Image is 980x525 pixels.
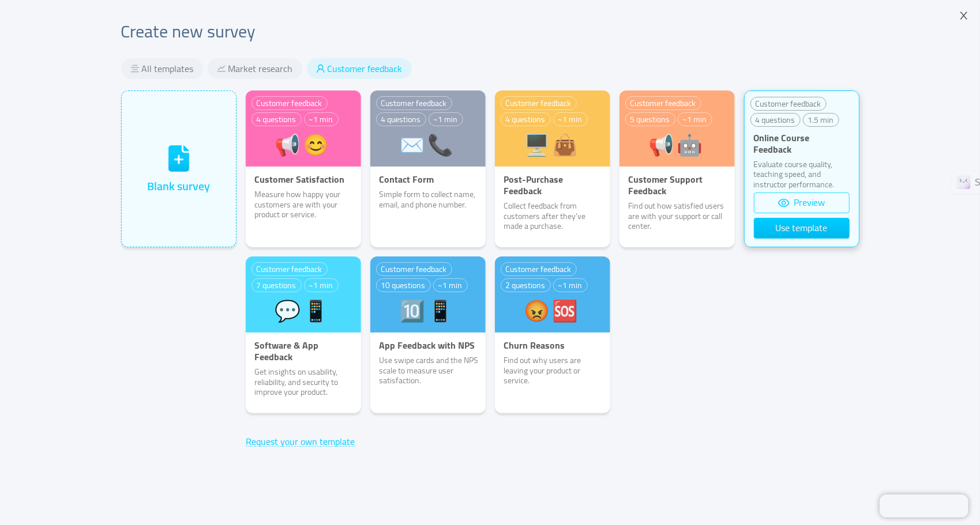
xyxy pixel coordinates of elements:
[370,356,486,386] p: Use swipe cards and the NPS scale to measure user satisfaction.
[750,97,827,111] div: Customer feedback
[316,64,325,73] i: icon: user
[251,96,328,110] div: Customer feedback
[376,134,480,155] div: ✉️📞️️️
[495,339,610,351] p: Churn Reasons
[376,300,480,321] div: 🔟📱
[678,112,712,126] div: ~1 min
[246,173,361,185] p: Customer Satisfaction
[376,278,431,292] div: 10 questions
[304,112,339,126] div: ~1 min
[376,112,426,126] div: 4 questions
[251,300,355,321] div: 💬📱
[246,436,356,447] button: Request your own template
[553,112,588,126] div: ~1 min
[328,63,403,74] span: Customer feedback
[246,436,864,447] a: Request your own template
[495,173,610,197] p: Post-Purchase Feedback
[803,113,839,127] div: 1.5 min
[501,112,551,126] div: 4 questions
[619,173,735,197] p: Customer Support Feedback
[246,367,361,398] p: Get insights on usability, reliability, and security to improve your product.
[495,201,610,232] p: Collect feedback from customers after they’ve made a purchase.
[304,278,339,292] div: ~1 min
[246,190,361,220] p: Measure how happy your customers are with your product or service.
[754,192,850,213] button: icon: eyePreview
[429,112,463,126] div: ~1 min
[553,278,588,292] div: ~1 min
[750,113,801,127] div: 4 questions
[251,112,302,126] div: 4 questions
[251,278,302,292] div: 7 questions
[370,173,486,185] p: Contact Form
[130,64,140,73] i: icon: align-center
[142,63,194,74] span: All templates
[246,339,361,362] p: Software & App Feedback
[251,262,328,276] div: Customer feedback
[147,177,210,195] div: Blank survey
[501,300,604,321] div: 😡🆘
[501,278,551,292] div: 2 questions
[370,190,486,210] p: Simple form to collect name, email, and phone number.
[754,218,850,239] button: Use template
[501,134,604,155] div: 🖥️👜
[433,278,468,292] div: ~1 min
[251,134,355,155] div: 📢😊️
[228,63,293,74] span: Market research
[376,262,452,276] div: Customer feedback
[745,132,859,155] p: Online Course Feedback
[959,10,969,21] i: icon: close
[501,262,577,276] div: Customer feedback
[619,201,735,232] p: Find out how satisfied users are with your support or call center.
[376,96,452,110] div: Customer feedback
[501,96,577,110] div: Customer feedback
[217,64,226,73] i: icon: stock
[625,134,729,155] div: 📢🤖
[121,18,859,44] h2: Create new survey
[880,494,968,518] iframe: Chatra live chat
[625,96,701,110] div: Customer feedback
[495,356,610,386] p: Find out why users are leaving your product or service.
[625,112,675,126] div: 5 questions
[370,339,486,351] p: App Feedback with NPS
[745,160,859,190] p: Evaluate course quality, teaching speed, and instructor performance.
